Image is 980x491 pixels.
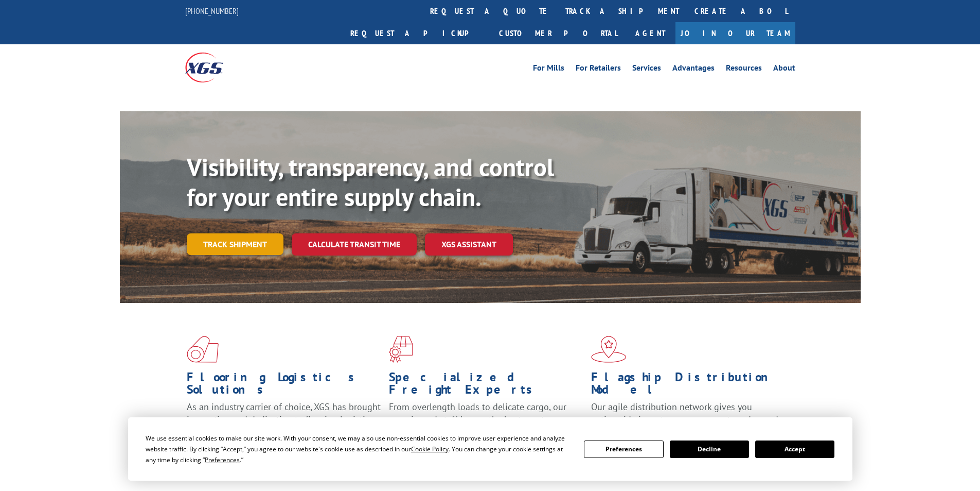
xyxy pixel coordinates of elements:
[584,441,663,458] button: Preferences
[755,441,834,458] button: Accept
[425,233,513,256] a: XGS ASSISTANT
[389,371,583,401] h1: Specialized Freight Experts
[591,371,786,401] h1: Flagship Distribution Model
[670,441,749,458] button: Decline
[591,336,627,363] img: xgs-icon-flagship-distribution-model-red
[185,6,239,16] a: [PHONE_NUMBER]
[389,401,583,447] p: From overlength loads to delicate cargo, our experienced staff knows the best way to move your fr...
[187,336,219,363] img: xgs-icon-total-supply-chain-intelligence-red
[591,401,780,425] span: Our agile distribution network gives you nationwide inventory management on demand.
[726,64,762,75] a: Resources
[576,64,621,75] a: For Retailers
[491,22,625,44] a: Customer Portal
[672,64,715,75] a: Advantages
[343,22,491,44] a: Request a pickup
[146,433,572,465] div: We use essential cookies to make our site work. With your consent, we may also use non-essential ...
[411,445,449,453] span: Cookie Policy
[675,22,795,44] a: Join Our Team
[632,64,661,75] a: Services
[187,233,283,255] a: Track shipment
[533,64,564,75] a: For Mills
[773,64,795,75] a: About
[625,22,675,44] a: Agent
[187,151,554,213] b: Visibility, transparency, and control for your entire supply chain.
[292,233,417,256] a: Calculate transit time
[205,455,240,464] span: Preferences
[389,336,413,363] img: xgs-icon-focused-on-flooring-red
[187,401,381,437] span: As an industry carrier of choice, XGS has brought innovation and dedication to flooring logistics...
[187,371,381,401] h1: Flooring Logistics Solutions
[128,417,852,481] div: Cookie Consent Prompt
